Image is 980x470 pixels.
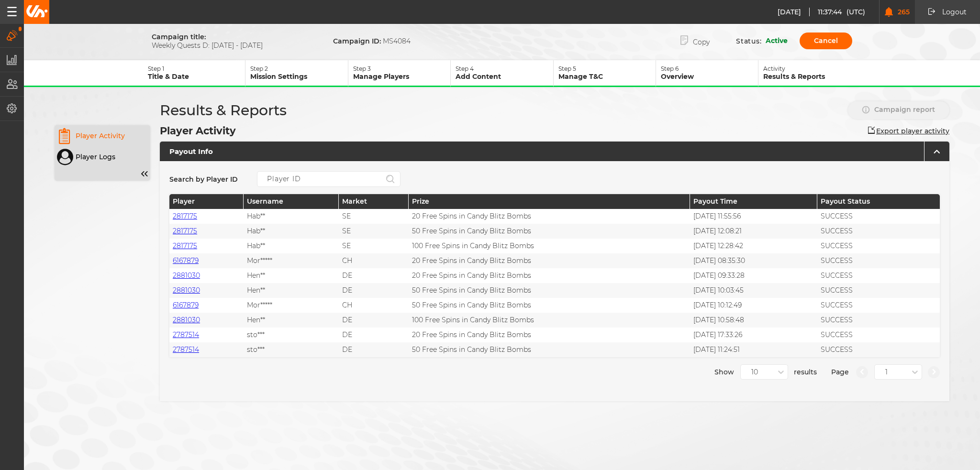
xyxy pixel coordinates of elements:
[817,313,940,328] div: SUCCESS
[661,65,758,72] p: 6
[846,8,866,16] span: (UTC)
[173,286,200,295] a: 2881030
[456,72,553,81] p: Add Content
[409,268,690,283] div: 20 Free Spins in Candy Blitz Bombs
[339,209,409,224] div: SE
[339,342,409,357] div: DE
[817,194,940,209] div: Payout Status
[55,146,150,167] button: Player Logs
[690,298,818,313] div: [DATE] 10:12:49
[339,253,409,268] div: CH
[339,194,409,209] div: Market
[173,227,197,235] a: 2817175
[751,368,758,376] div: 10
[817,253,940,268] div: SUCCESS
[714,364,734,380] span: Show
[257,171,401,187] input: Player ID
[848,101,949,119] button: Campaign report
[766,36,788,46] p: Active
[818,8,846,16] span: 11:37:44
[409,209,690,224] div: 20 Free Spins in Candy Blitz Bombs
[339,298,409,313] div: CH
[353,65,450,72] p: 3
[794,364,817,380] span: results
[817,328,940,342] div: SUCCESS
[173,256,199,265] a: 6167879
[333,37,381,45] span: Campaign ID:
[817,224,940,239] div: SUCCESS
[558,72,656,81] p: Manage T&C
[778,8,810,16] span: [DATE]
[763,72,861,81] p: Results & Reports
[173,316,200,324] a: 2881030
[817,342,940,357] div: SUCCESS
[817,283,940,298] div: SUCCESS
[148,65,161,72] span: Step
[758,60,861,87] button: ActivityResults & Reports
[893,8,910,16] span: 265
[409,342,690,357] div: 50 Free Spins in Candy Blitz Bombs
[244,194,339,209] div: Username
[173,212,197,220] a: 2817175
[409,328,690,342] div: 20 Free Spins in Candy Blitz Bombs
[339,224,409,239] div: SE
[250,72,347,81] p: Mission Settings
[152,41,305,50] span: Weekly Quests D: [DATE] - [DATE]
[690,209,818,224] div: [DATE] 11:55:56
[409,298,690,313] div: 50 Free Spins in Candy Blitz Bombs
[868,127,949,135] button: Export player activity
[690,224,818,239] div: [DATE] 12:08:21
[817,209,940,224] div: SUCCESS
[143,60,245,87] button: Step1Title & Date
[173,301,199,309] a: 6167879
[817,239,940,253] div: SUCCESS
[661,65,674,72] span: Step
[661,72,758,81] p: Overview
[409,313,690,328] div: 100 Free Spins in Candy Blitz Bombs
[817,298,940,313] div: SUCCESS
[173,241,197,250] a: 2817175
[339,239,409,253] div: SE
[148,65,245,72] p: 1
[800,33,852,49] button: Cancel
[763,65,785,72] span: Activity
[690,253,818,268] div: [DATE] 08:35:30
[173,345,199,354] a: 2787514
[339,283,409,298] div: DE
[690,239,818,253] div: [DATE] 12:28:42
[690,283,818,298] div: [DATE] 10:03:45
[169,175,238,184] p: Search by Player ID
[339,268,409,283] div: DE
[409,283,690,298] div: 50 Free Spins in Candy Blitz Bombs
[76,131,125,140] p: Player Activity
[409,224,690,239] div: 50 Free Spins in Candy Blitz Bombs
[245,60,348,87] button: Step2Mission Settings
[656,60,758,87] button: Step6Overview
[353,65,366,72] span: Step
[173,330,199,339] a: 2787514
[736,37,766,45] p: Status:
[456,65,468,72] span: Step
[152,33,206,41] span: Campaign title:
[169,194,244,209] div: Player
[76,153,115,161] p: Player Logs
[55,125,150,146] button: Player Activity
[817,268,940,283] div: SUCCESS
[160,125,236,137] h2: Player Activity
[831,364,849,380] span: Page
[690,328,818,342] div: [DATE] 17:33:26
[173,271,200,280] a: 2881030
[885,368,888,376] div: 1
[690,342,818,357] div: [DATE] 11:24:51
[690,268,818,283] div: [DATE] 09:33:28
[160,142,949,161] button: Payout Info
[558,65,571,72] span: Step
[690,194,818,209] div: Payout Time
[250,65,347,72] p: 2
[250,65,263,72] span: Step
[339,313,409,328] div: DE
[456,65,553,72] p: 4
[558,65,656,72] p: 5
[25,5,48,17] img: Unibo
[333,37,411,45] p: MS4084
